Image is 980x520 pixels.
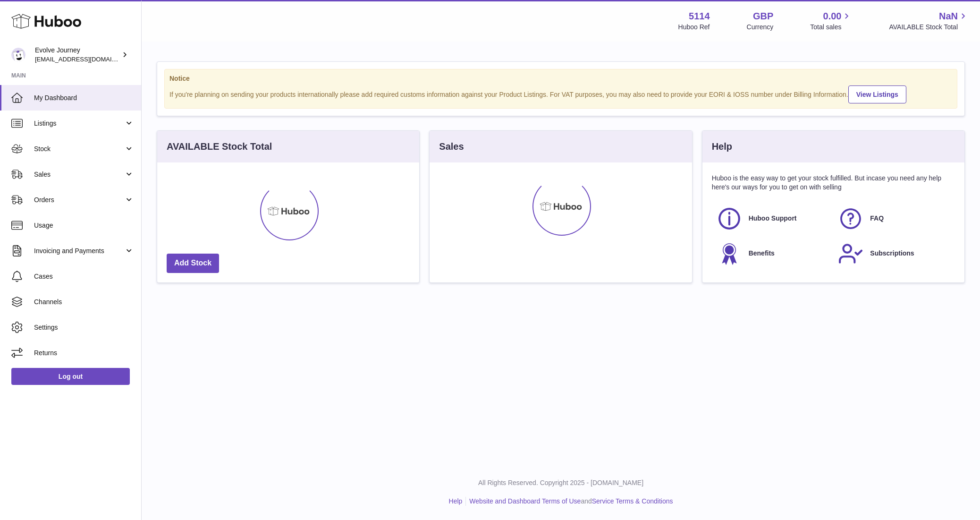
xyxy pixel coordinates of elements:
a: Add Stock [167,254,219,273]
h3: AVAILABLE Stock Total [167,140,272,153]
div: Evolve Journey [35,46,120,64]
span: Channels [34,298,134,307]
span: FAQ [870,214,884,223]
strong: GBP [753,10,773,23]
span: Subscriptions [870,249,914,258]
span: Orders [34,196,124,205]
span: Settings [34,323,134,332]
span: AVAILABLE Stock Total [889,23,969,32]
span: Total sales [810,23,852,32]
span: Returns [34,349,134,358]
a: Huboo Support [717,206,829,231]
span: Benefits [749,249,775,258]
a: Subscriptions [838,241,950,266]
li: and [466,497,673,506]
a: Service Terms & Conditions [592,497,673,505]
span: Sales [34,170,124,179]
img: hello@evolvejourney.co.uk [11,48,25,62]
h3: Sales [439,140,464,153]
a: View Listings [848,85,906,103]
span: Cases [34,272,134,281]
span: Listings [34,119,124,128]
span: [EMAIL_ADDRESS][DOMAIN_NAME] [35,55,139,63]
a: Benefits [717,241,829,266]
div: Currency [747,23,774,32]
p: All Rights Reserved. Copyright 2025 - [DOMAIN_NAME] [149,478,972,487]
h3: Help [712,140,732,153]
strong: 5114 [689,10,710,23]
a: NaN AVAILABLE Stock Total [889,10,969,32]
a: Website and Dashboard Terms of Use [469,497,581,505]
a: Log out [11,368,130,385]
strong: Notice [169,74,952,83]
p: Huboo is the easy way to get your stock fulfilled. But incase you need any help here's our ways f... [712,174,955,192]
a: FAQ [838,206,950,231]
span: My Dashboard [34,94,134,102]
span: Huboo Support [749,214,797,223]
a: Help [449,497,463,505]
div: Huboo Ref [678,23,710,32]
span: NaN [939,10,958,23]
span: 0.00 [823,10,842,23]
span: Usage [34,221,134,230]
span: Invoicing and Payments [34,247,124,256]
a: 0.00 Total sales [810,10,852,32]
div: If you're planning on sending your products internationally please add required customs informati... [169,84,952,103]
span: Stock [34,145,124,153]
